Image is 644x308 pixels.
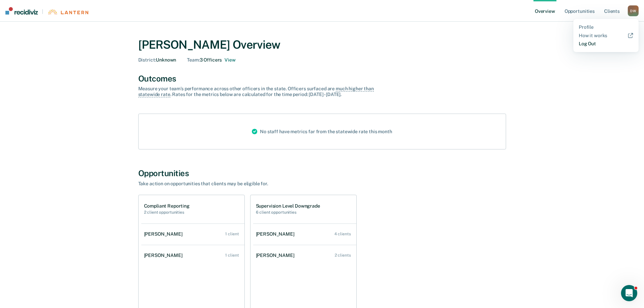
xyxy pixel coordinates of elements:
a: [PERSON_NAME] 1 client [141,246,244,265]
button: 3 officers on Daniel Walker's Team [224,57,235,63]
div: [PERSON_NAME] [144,231,185,237]
div: 3 Officers [187,57,235,63]
span: Team : [187,57,199,63]
div: Measure your team’s performance across other officer s in the state. Officer s surfaced are . Rat... [138,86,375,97]
div: Take action on opportunities that clients may be eligible for. [138,181,375,187]
h2: 2 client opportunities [144,210,190,215]
a: [PERSON_NAME] 1 client [141,224,244,244]
div: [PERSON_NAME] [144,253,185,258]
div: Outcomes [138,74,506,84]
a: Log Out [579,41,633,47]
div: 2 clients [335,253,351,258]
img: Lantern [47,9,88,15]
h2: 6 client opportunities [256,210,320,215]
div: 1 client [225,232,239,236]
h1: Supervision Level Downgrade [256,203,320,209]
div: 1 client [225,253,239,258]
div: D W [628,5,639,16]
div: 4 clients [334,232,351,236]
span: much higher than statewide rate [138,86,374,97]
span: | [38,9,47,15]
a: [PERSON_NAME] 4 clients [253,224,356,244]
span: District : [138,57,156,63]
h1: Compliant Reporting [144,203,190,209]
div: [PERSON_NAME] [256,253,297,258]
div: [PERSON_NAME] Overview [138,38,506,52]
div: [PERSON_NAME] [256,231,297,237]
a: How it works [579,33,633,39]
div: Unknown [138,57,176,63]
a: [PERSON_NAME] 2 clients [253,246,356,265]
button: DW [628,5,639,16]
a: | [5,7,88,15]
a: Profile [579,24,633,30]
iframe: Intercom live chat [621,285,637,301]
div: Opportunities [138,168,506,178]
img: Recidiviz [5,7,38,15]
div: No staff have metrics far from the statewide rate this month [246,114,398,149]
